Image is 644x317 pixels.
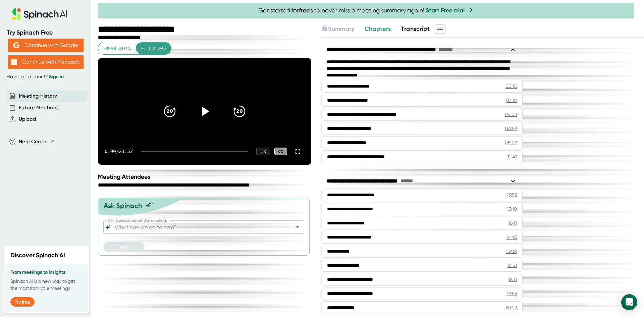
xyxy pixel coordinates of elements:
b: free [299,7,310,14]
div: Try Spinach Free [7,29,85,37]
h3: From meetings to insights [10,270,83,275]
button: Continue with Microsoft [8,55,84,69]
div: 16:11 [508,220,517,226]
div: 16:11 [508,276,517,283]
div: 0:00 / 23:52 [105,149,133,154]
div: 14:45 [506,234,517,241]
span: Highlights [104,44,131,53]
div: 08:09 [505,139,517,146]
span: Full video [141,44,166,53]
div: 15:51 [507,262,517,269]
button: Continue with Google [8,39,84,52]
span: Ask [120,244,128,250]
span: Summary [328,25,354,33]
a: Start Free trial [426,7,465,14]
button: Upload [19,115,36,123]
div: Have an account? [7,74,85,80]
div: 13:52 [507,192,517,198]
div: 20:23 [506,304,517,311]
button: Summary [321,24,354,34]
span: Chapters [365,25,391,33]
h2: Discover Spinach AI [10,251,65,260]
div: Open Intercom Messenger [621,294,637,310]
span: Transcript [401,25,430,33]
div: 15:08 [506,248,517,255]
button: Future Meetings [19,104,59,112]
div: 04:59 [505,125,517,132]
div: 04:03 [505,111,517,118]
button: Meeting History [19,92,57,100]
div: 19:56 [507,290,517,297]
div: 15:10 [507,206,517,212]
img: Aehbyd4JwY73AAAAAElFTkSuQmCC [13,42,19,48]
button: Transcript [401,24,430,34]
button: Ask [103,242,145,252]
input: What can we do to help? [113,222,282,232]
button: Try free [10,297,35,307]
span: Help Center [19,138,48,146]
div: Meeting Attendees [98,173,313,180]
div: CC [274,148,287,155]
button: Full video [136,42,171,55]
div: 00:15 [505,83,517,90]
button: Help Center [19,138,55,146]
button: Highlights [98,42,136,55]
a: Sign in [49,74,64,80]
div: Ask Spinach [104,202,142,210]
span: Get started for and never miss a meeting summary again! [258,7,474,14]
button: Open [292,222,302,232]
button: Chapters [365,24,391,34]
div: 03:18 [506,97,517,104]
p: Spinach AI is a new way to get the most from your meetings [10,278,83,292]
div: 12:41 [507,153,517,160]
div: 1 x [256,148,270,155]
